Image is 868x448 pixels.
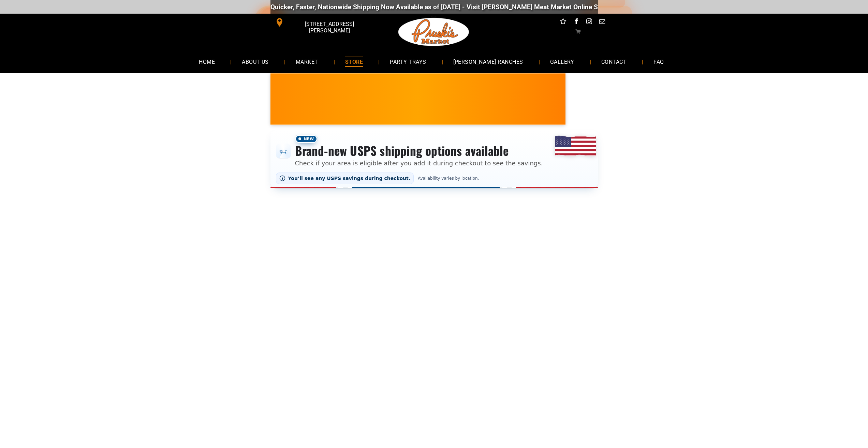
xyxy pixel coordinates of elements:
a: ABOUT US [232,53,279,71]
a: [STREET_ADDRESS][PERSON_NAME] [270,17,375,28]
a: email [598,17,606,28]
span: New [295,135,318,143]
a: [PERSON_NAME] RANCHES [443,53,533,71]
img: Pruski-s+Market+HQ+Logo2-1920w.png [397,14,471,50]
a: FAQ [643,53,674,71]
span: [STREET_ADDRESS][PERSON_NAME] [285,17,373,37]
a: HOME [189,53,225,71]
div: Quicker, Faster, Nationwide Shipping Now Available as of [DATE] - Visit [PERSON_NAME] Meat Market... [261,3,674,11]
a: GALLERY [540,53,585,71]
a: MARKET [285,53,328,71]
span: You’ll see any USPS savings during checkout. [288,176,411,181]
a: STORE [335,53,373,71]
a: instagram [585,17,593,28]
div: Shipping options announcement [270,130,598,188]
a: facebook [572,17,580,28]
p: Check if your area is eligible after you add it during checkout to see the savings. [295,159,543,168]
a: PARTY TRAYS [380,53,436,71]
h3: Brand-new USPS shipping options available [295,143,543,158]
a: Social network [559,17,568,28]
a: CONTACT [591,53,637,71]
span: Availability varies by location. [416,176,480,181]
span: [PERSON_NAME] MARKET [553,104,687,115]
